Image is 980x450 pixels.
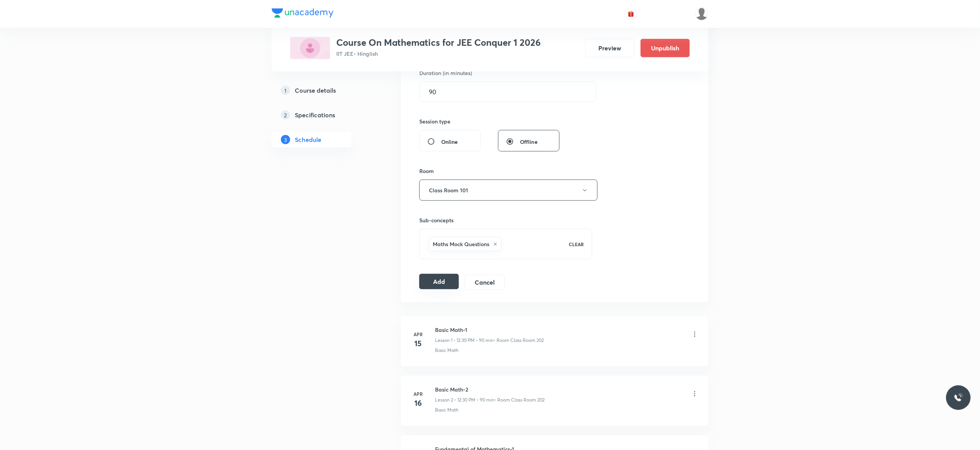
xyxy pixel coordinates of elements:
[281,110,290,120] p: 2
[336,37,541,48] h3: Course On Mathematics for JEE Conquer 1 2026
[272,83,376,98] a: 1Course details
[625,8,637,20] button: avatar
[281,135,290,144] p: 3
[435,385,545,393] h6: Basic Math-2
[295,135,321,144] h5: Schedule
[520,138,538,146] span: Offline
[410,397,426,409] h4: 16
[419,167,434,175] h6: Room
[272,8,334,20] a: Company Logo
[410,390,426,397] h6: Apr
[272,107,376,123] a: 2Specifications
[585,39,635,57] button: Preview
[295,110,335,120] h5: Specifications
[419,274,459,289] button: Add
[435,326,544,334] h6: Basic Math-1
[410,331,426,338] h6: Apr
[435,397,494,403] p: Lesson 2 • 12:30 PM • 90 min
[435,347,458,354] p: Basic Math
[281,86,290,95] p: 1
[569,241,584,248] p: CLEAR
[433,240,489,248] h6: Maths Mock Questions
[641,39,690,57] button: Unpublish
[435,337,493,344] p: Lesson 1 • 12:30 PM • 90 min
[493,337,544,344] p: • Room Class Room 202
[290,37,330,59] img: 04F7236C-AFBF-45C8-ABDC-28C89B1A2C42_plus.png
[419,69,472,77] h6: Duration (in minutes)
[628,10,635,17] img: avatar
[295,86,336,95] h5: Course details
[419,180,598,201] button: Class Room 101
[441,138,458,146] span: Online
[435,407,458,413] p: Basic Math
[465,275,505,290] button: Cancel
[954,393,963,402] img: ttu
[272,8,334,18] img: Company Logo
[419,216,592,224] h6: Sub-concepts
[494,397,545,403] p: • Room Class Room 202
[419,117,450,125] h6: Session type
[420,82,596,102] input: 90
[336,50,541,58] p: IIT JEE • Hinglish
[695,7,708,20] img: Anuruddha Kumar
[410,338,426,349] h4: 15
